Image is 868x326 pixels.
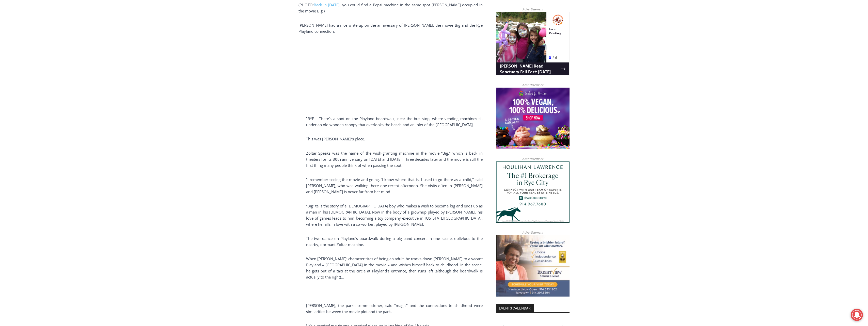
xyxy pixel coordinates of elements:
div: / [57,43,58,48]
p: Zoltar Speaks was the name of the wish-granting machine in the movie “Big,” which is back in thea... [298,150,483,168]
a: Intern @ [DOMAIN_NAME] [122,49,246,63]
img: Brightview Senior Living [496,235,570,297]
span: Advertisement [517,230,548,235]
span: Advertisement [517,7,548,12]
div: Face Painting [53,15,71,42]
p: "RYE – There’s a spot on the Playland boardwalk, near the bus stop, where vending machines sit un... [298,116,483,128]
p: [PERSON_NAME], the parks commissioner, said "magic" and the connections to childhood were similar... [298,302,483,315]
p: [PERSON_NAME] had a nice write-up on the anniversary of [PERSON_NAME], the movie Big and the Rye ... [298,22,483,34]
h4: [PERSON_NAME] Read Sanctuary Fall Fest: [DATE] [4,51,65,63]
div: 3 [53,43,55,48]
span: Advertisement [517,83,548,87]
img: Houlihan Lawrence The #1 Brokerage in Rye City [496,161,570,223]
h2: Events Calendar [496,304,534,312]
div: 6 [59,43,61,48]
p: This was [PERSON_NAME]’s place. [298,136,483,142]
span: Intern @ [DOMAIN_NAME] [133,51,235,62]
p: (PHOTO: , you could find a Pepsi machine in the same spot [PERSON_NAME] occupied in the movie Big.) [298,2,483,14]
p: “I remember seeing the movie and going, ‘I know where that is, I used to go there as a child,'” s... [298,176,483,195]
div: "At the 10am stand-up meeting, each intern gets a chance to take [PERSON_NAME] and the other inte... [128,0,240,49]
a: Back in [DATE] [314,2,340,7]
p: “Big” tells the story of a [DEMOGRAPHIC_DATA] boy who makes a wish to become big and ends up as a... [298,203,483,227]
span: Advertisement [517,156,548,161]
a: [PERSON_NAME] Read Sanctuary Fall Fest: [DATE] [0,51,73,63]
p: When [PERSON_NAME]’ character tires of being an adult, he tracks down [PERSON_NAME] to a vacant P... [298,256,483,280]
p: The two dance on Playland’s boardwalk during a big band concert in one scene, oblivious to the ne... [298,235,483,248]
img: Baked by Melissa [496,88,570,149]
